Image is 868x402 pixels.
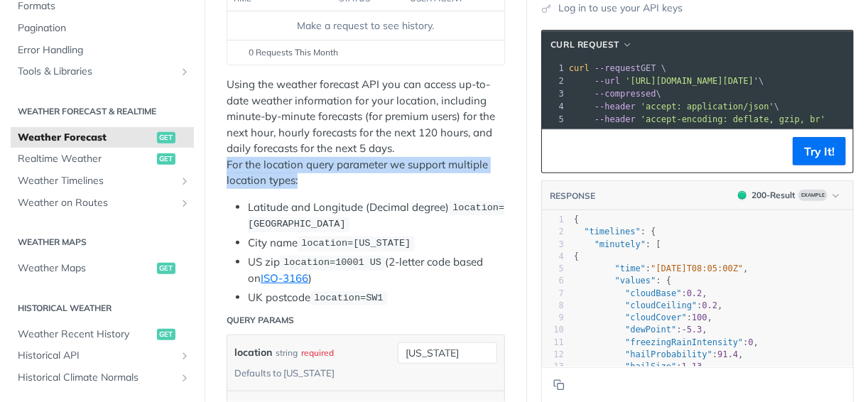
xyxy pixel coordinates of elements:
[11,170,194,192] a: Weather TimelinesShow subpages for Weather Timelines
[18,65,175,79] span: Tools & Libraries
[18,196,175,210] span: Weather on Routes
[641,102,774,112] span: 'accept: application/json'
[234,342,272,363] label: location
[615,264,646,273] span: "time"
[749,337,754,347] span: 0
[11,367,194,389] a: Historical Climate NormalsShow subpages for Historical Climate Normals
[595,114,636,124] span: --header
[11,127,194,148] a: Weather Forecastget
[11,148,194,170] a: Realtime Weatherget
[574,337,759,347] span: : ,
[542,214,564,226] div: 1
[227,314,294,327] div: Query Params
[584,227,640,237] span: "timelines"
[615,276,656,286] span: "values"
[793,137,846,165] button: Try It!
[569,89,661,99] span: \
[542,226,564,238] div: 2
[574,251,579,261] span: {
[261,271,308,285] a: ISO-3166
[283,258,381,268] span: location=10001 US
[542,288,564,300] div: 7
[179,175,190,187] button: Show subpages for Weather Timelines
[18,327,153,342] span: Weather Recent History
[227,77,505,189] p: Using the weather forecast API you can access up-to-date weather information for your location, i...
[11,345,194,366] a: Historical APIShow subpages for Historical API
[542,87,566,100] div: 3
[301,342,334,363] div: required
[157,263,175,274] span: get
[569,63,590,73] span: curl
[574,362,707,371] span: : ,
[157,329,175,340] span: get
[549,189,596,203] button: RESPONSE
[651,264,743,273] span: "[DATE]T08:05:00Z"
[542,361,564,373] div: 13
[18,131,153,145] span: Weather Forecast
[179,350,190,362] button: Show subpages for Historical API
[542,239,564,251] div: 3
[731,188,846,202] button: 200200-ResultExample
[233,18,499,33] div: Make a request to see history.
[574,313,712,322] span: : ,
[249,46,338,59] span: 0 Requests This Month
[11,192,194,214] a: Weather on RoutesShow subpages for Weather on Routes
[595,239,646,249] span: "minutely"
[625,337,743,347] span: "freezingRainIntensity"
[542,349,564,361] div: 12
[18,174,175,188] span: Weather Timelines
[574,264,749,273] span: : ,
[11,61,194,82] a: Tools & LibrariesShow subpages for Tools & Libraries
[550,38,619,51] span: cURL Request
[18,261,153,276] span: Weather Maps
[641,114,825,124] span: 'accept-encoding: deflate, gzip, br'
[574,276,671,286] span: : {
[625,362,676,371] span: "hailSize"
[542,275,564,287] div: 6
[752,189,796,202] div: 200 - Result
[179,372,190,384] button: Show subpages for Historical Climate Normals
[738,191,747,200] span: 200
[542,251,564,263] div: 4
[542,337,564,349] div: 11
[248,254,505,287] li: US zip (2-letter code based on )
[574,227,656,237] span: : {
[276,342,298,363] div: string
[11,40,194,61] a: Error Handling
[542,113,566,126] div: 5
[542,263,564,275] div: 5
[625,76,759,86] span: '[URL][DOMAIN_NAME][DATE]'
[595,89,656,99] span: --compressed
[11,105,194,118] h2: Weather Forecast & realtime
[542,75,566,87] div: 2
[18,21,190,36] span: Pagination
[625,300,697,310] span: "cloudCeiling"
[717,349,738,359] span: 91.4
[574,214,579,224] span: {
[314,293,383,304] span: location=SW1
[682,325,687,335] span: -
[179,66,190,77] button: Show subpages for Tools & Libraries
[595,102,636,112] span: --header
[18,371,175,385] span: Historical Climate Normals
[702,300,718,310] span: 0.2
[569,76,764,86] span: \
[11,324,194,345] a: Weather Recent Historyget
[11,258,194,279] a: Weather Mapsget
[558,1,683,16] a: Log in to use your API keys
[301,239,411,249] span: location=[US_STATE]
[11,236,194,249] h2: Weather Maps
[11,302,194,315] h2: Historical Weather
[574,325,707,335] span: : ,
[574,300,723,310] span: : ,
[157,153,175,165] span: get
[569,102,779,112] span: \
[625,288,681,298] span: "cloudBase"
[546,38,638,52] button: cURL Request
[625,313,687,322] span: "cloudCover"
[11,18,194,39] a: Pagination
[542,100,566,113] div: 4
[625,325,676,335] span: "dewPoint"
[798,190,828,201] span: Example
[595,63,641,73] span: --request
